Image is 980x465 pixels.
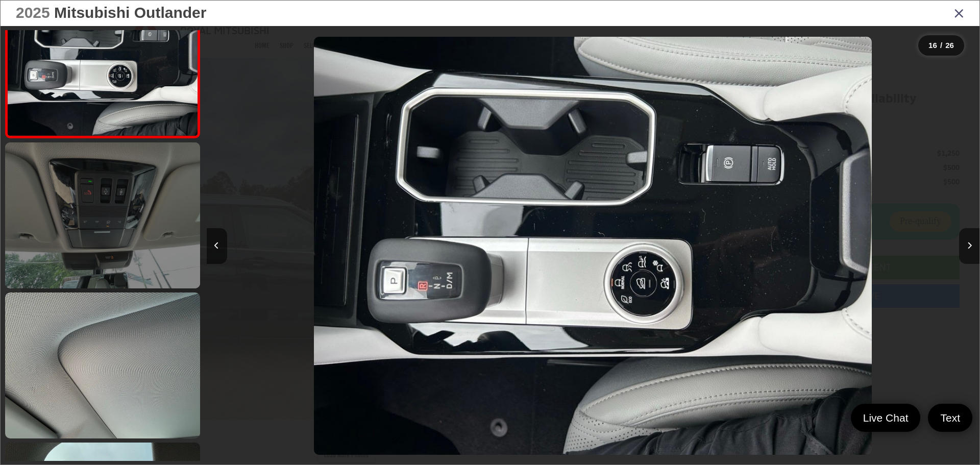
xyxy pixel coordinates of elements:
[928,404,972,432] a: Text
[928,41,937,50] span: 16
[16,4,50,21] span: 2025
[207,228,227,264] button: Previous image
[858,411,914,425] span: Live Chat
[54,4,206,21] span: Mitsubishi Outlander
[954,6,964,19] i: Close gallery
[314,37,872,455] img: 2025 Mitsubishi Outlander Platinum Edition
[939,42,943,49] span: /
[945,41,954,50] span: 26
[851,404,921,432] a: Live Chat
[207,37,979,455] div: 2025 Mitsubishi Outlander Platinum Edition 15
[959,228,979,264] button: Next image
[935,411,965,425] span: Text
